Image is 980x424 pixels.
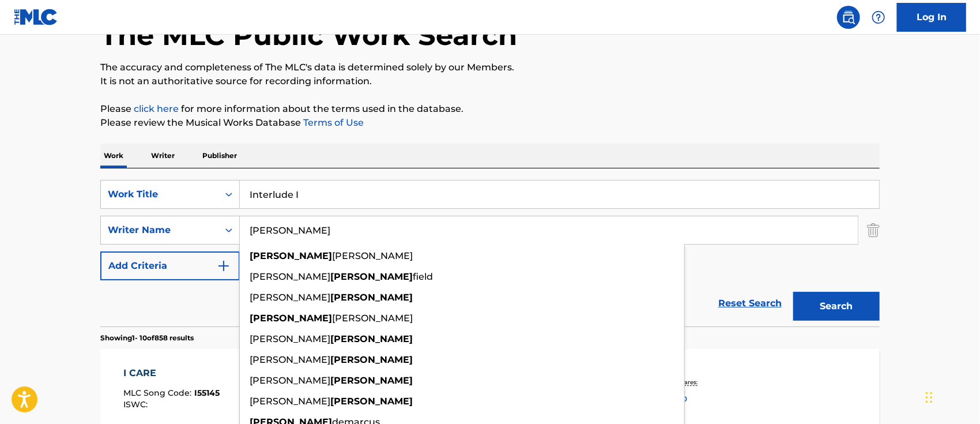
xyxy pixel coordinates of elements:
[100,102,880,116] p: Please for more information about the terms used in the database.
[250,333,330,344] span: [PERSON_NAME]
[332,313,413,324] span: [PERSON_NAME]
[922,369,980,424] iframe: Chat Widget
[250,396,330,407] span: [PERSON_NAME]
[842,10,855,24] img: search
[250,271,330,282] span: [PERSON_NAME]
[148,144,178,168] p: Writer
[867,6,890,29] div: Help
[872,10,885,24] img: help
[413,271,433,282] span: field
[926,380,933,415] div: Drag
[124,388,195,398] span: MLC Song Code :
[250,375,330,386] span: [PERSON_NAME]
[837,6,860,29] a: Public Search
[100,180,880,327] form: Search Form
[332,250,413,261] span: [PERSON_NAME]
[100,252,240,280] button: Add Criteria
[330,333,413,344] strong: [PERSON_NAME]
[100,74,880,88] p: It is not an authoritative source for recording information.
[100,18,517,52] h1: The MLC Public Work Search
[330,292,413,303] strong: [PERSON_NAME]
[124,399,151,410] span: ISWC :
[793,292,880,321] button: Search
[134,103,179,114] a: click here
[301,117,364,128] a: Terms of Use
[330,396,413,407] strong: [PERSON_NAME]
[330,375,413,386] strong: [PERSON_NAME]
[100,144,127,168] p: Work
[199,144,240,168] p: Publisher
[330,354,413,365] strong: [PERSON_NAME]
[250,292,330,303] span: [PERSON_NAME]
[330,271,413,282] strong: [PERSON_NAME]
[14,9,58,25] img: MLC Logo
[713,291,787,316] a: Reset Search
[195,388,220,398] span: I55145
[100,116,880,130] p: Please review the Musical Works Database
[250,313,332,324] strong: [PERSON_NAME]
[108,223,212,237] div: Writer Name
[217,259,231,273] img: 9d2ae6d4665cec9f34b9.svg
[250,354,330,365] span: [PERSON_NAME]
[100,61,880,74] p: The accuracy and completeness of The MLC's data is determined solely by our Members.
[124,366,220,380] div: I CARE
[108,187,212,201] div: Work Title
[250,250,332,261] strong: [PERSON_NAME]
[100,333,194,343] p: Showing 1 - 10 of 858 results
[897,3,966,32] a: Log In
[867,216,880,245] img: Delete Criterion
